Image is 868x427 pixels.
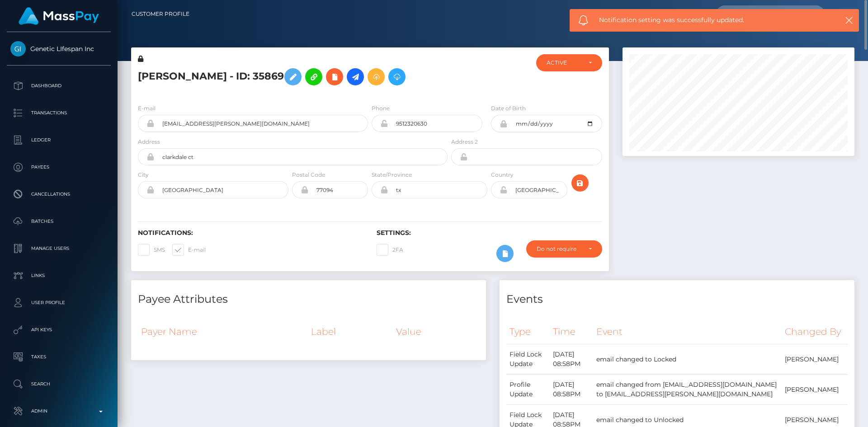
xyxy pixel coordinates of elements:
a: Transactions [7,102,111,124]
th: Type [506,319,550,344]
p: Admin [10,404,107,418]
h6: Settings: [377,229,602,237]
a: Payees [7,156,111,178]
img: MassPay Logo [19,7,99,25]
h4: Payee Attributes [138,291,479,307]
label: Address [138,138,160,146]
a: Taxes [7,346,111,368]
label: Country [491,171,514,179]
a: Manage Users [7,237,111,260]
p: Transactions [10,106,107,120]
p: Payees [10,160,107,174]
p: Search [10,377,107,391]
p: Manage Users [10,242,107,255]
a: User Profile [7,291,111,314]
a: Links [7,264,111,287]
th: Event [593,319,782,344]
a: Search [7,373,111,395]
a: Customer Profile [132,5,189,23]
p: Links [10,269,107,282]
h4: Events [506,291,848,307]
p: Taxes [10,350,107,364]
td: email changed to Locked [593,344,782,375]
label: E-mail [172,244,206,256]
td: [PERSON_NAME] [782,344,848,375]
h5: [PERSON_NAME] - ID: 35869 [138,64,443,90]
input: Search... [716,5,801,23]
td: [PERSON_NAME] [782,375,848,405]
label: Postal Code [292,171,325,179]
p: Ledger [10,133,107,147]
a: Batches [7,210,111,233]
td: email changed from [EMAIL_ADDRESS][DOMAIN_NAME] to [EMAIL_ADDRESS][PERSON_NAME][DOMAIN_NAME] [593,375,782,405]
p: Cancellations [10,188,107,201]
a: API Keys [7,319,111,341]
td: Profile Update [506,375,550,405]
label: State/Province [372,171,412,179]
div: ACTIVE [547,59,581,66]
td: [DATE] 08:58PM [550,344,593,375]
label: Phone [372,104,390,113]
a: Cancellations [7,183,111,206]
label: Date of Birth [491,104,526,113]
label: 2FA [377,244,403,256]
span: Genetic LIfespan Inc [7,45,111,53]
label: SMS [138,244,165,256]
td: [DATE] 08:58PM [550,375,593,405]
h6: Notifications: [138,229,363,237]
img: Genetic LIfespan Inc [10,41,26,56]
label: E-mail [138,104,156,113]
th: Payer Name [138,319,308,344]
label: City [138,171,149,179]
p: Dashboard [10,79,107,93]
th: Value [393,319,479,344]
a: Ledger [7,129,111,151]
span: Notification setting was successfully updated. [599,15,822,25]
button: ACTIVE [536,54,602,71]
p: API Keys [10,323,107,337]
p: Batches [10,215,107,228]
td: Field Lock Update [506,344,550,375]
th: Time [550,319,593,344]
a: Dashboard [7,75,111,97]
div: Do not require [537,245,581,253]
p: User Profile [10,296,107,310]
a: Initiate Payout [347,68,364,85]
th: Label [308,319,393,344]
button: Do not require [526,240,602,258]
th: Changed By [782,319,848,344]
a: Admin [7,400,111,422]
label: Address 2 [451,138,478,146]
